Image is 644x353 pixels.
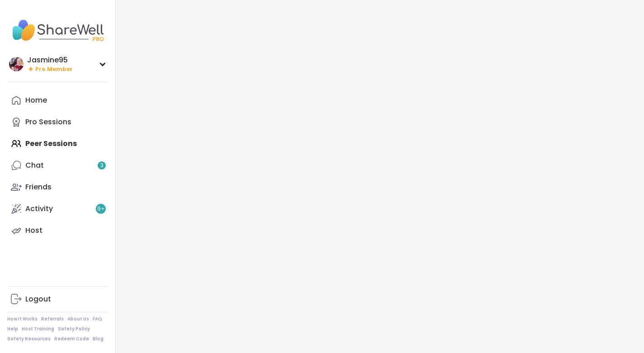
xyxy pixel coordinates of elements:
div: Jasmine95 [27,55,73,65]
a: Help [7,326,18,332]
a: FAQ [93,316,102,322]
a: How It Works [7,316,38,322]
a: Pro Sessions [7,111,108,133]
img: Jasmine95 [9,57,24,71]
a: Logout [7,288,108,310]
a: Chat3 [7,155,108,176]
div: Activity [25,204,53,214]
span: 3 [100,162,103,169]
a: Blog [93,336,103,342]
a: Host Training [22,326,54,332]
div: Logout [25,294,51,304]
a: About Us [67,316,89,322]
div: Host [25,226,42,235]
a: Referrals [41,316,64,322]
div: Pro Sessions [25,117,71,127]
div: Home [25,95,47,105]
span: 9 + [97,205,105,213]
a: Redeem Code [54,336,89,342]
a: Activity9+ [7,198,108,220]
div: Chat [25,160,44,170]
a: Host [7,220,108,241]
img: ShareWell Nav Logo [7,14,108,46]
a: Safety Policy [58,326,90,332]
span: Pro Member [35,66,73,73]
a: Friends [7,176,108,198]
a: Safety Resources [7,336,51,342]
a: Home [7,89,108,111]
div: Friends [25,182,52,192]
